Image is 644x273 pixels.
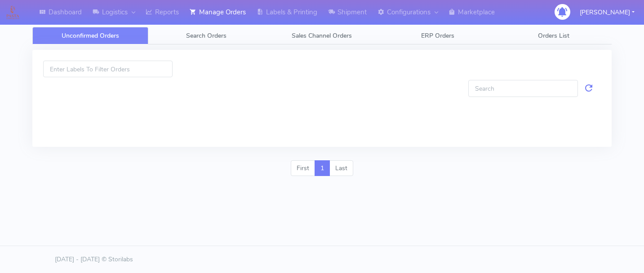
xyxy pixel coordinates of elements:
[186,31,227,40] span: Search Orders
[421,31,454,40] span: ERP Orders
[43,61,173,77] input: Enter Labels To Filter Orders
[62,31,119,40] span: Unconfirmed Orders
[538,31,569,40] span: Orders List
[315,160,330,176] a: 1
[292,31,352,40] span: Sales Channel Orders
[573,3,641,22] button: [PERSON_NAME]
[468,80,578,97] input: Search
[32,27,612,44] ul: Tabs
